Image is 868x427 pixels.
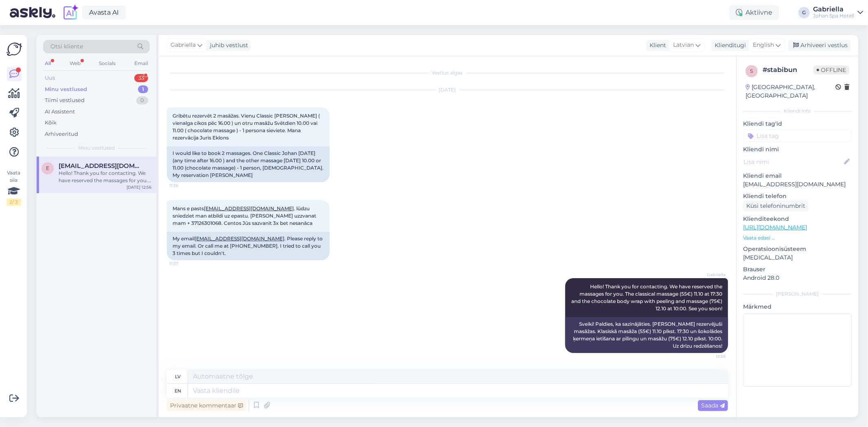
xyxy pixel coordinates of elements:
span: Saada [701,402,725,409]
span: Offline [813,65,849,74]
div: Arhiveeri vestlus [788,40,851,51]
div: All [43,58,52,69]
div: Privaatne kommentaar [167,400,246,411]
div: Uus [45,74,55,82]
p: [EMAIL_ADDRESS][DOMAIN_NAME] [743,180,852,189]
span: Minu vestlused [78,144,115,152]
span: 11:37 [169,261,200,267]
div: Klient [646,41,666,50]
span: Latvian [673,41,694,50]
div: I would like to book 2 massages. One Classic Johan [DATE] (any time after 16.00 ) and the other m... [167,146,330,182]
span: Mans e pasts . lūdzu sniedziet man atbildi uz epastu. [PERSON_NAME] uzzvanat mam + 37126301068. C... [173,205,317,226]
p: Kliendi nimi [743,145,852,154]
div: [PERSON_NAME] [743,290,852,298]
div: Johan Spa Hotell [813,13,854,19]
div: [GEOGRAPHIC_DATA], [GEOGRAPHIC_DATA] [746,83,835,100]
p: Operatsioonisüsteem [743,245,852,253]
p: Kliendi email [743,172,852,180]
span: e [46,165,49,171]
div: en [175,384,181,398]
div: G [798,7,810,18]
div: My email . Please reply to my email. Or call me at [PHONE_NUMBER]. I tried to call you 3 times bu... [167,232,330,260]
span: Hello! Thank you for contacting. We have reserved the massages for you. The classical massage (55... [571,283,724,312]
span: 12:56 [695,353,726,359]
span: eklons.juris@gmail.com [59,162,143,170]
span: Gabriella [171,41,196,50]
div: lv [175,370,181,383]
div: 0 [136,96,148,105]
div: Kõik [45,119,57,127]
a: [EMAIL_ADDRESS][DOMAIN_NAME] [204,205,294,211]
div: Hello! Thank you for contacting. We have reserved the massages for you. The classical massage (55... [59,170,151,184]
span: Gabriella [695,272,726,278]
div: 33 [134,74,148,82]
div: [DATE] [167,86,728,94]
div: Sveiki! Paldies, ka sazinājāties. [PERSON_NAME] rezervējuši masāžas. Klasiskā masāža (55€) 11.10 ... [565,317,728,353]
div: AI Assistent [45,108,75,116]
a: Avasta AI [82,6,126,20]
span: 11:36 [169,183,200,189]
span: English [753,41,774,50]
p: [MEDICAL_DATA] [743,253,852,262]
input: Lisa nimi [743,157,842,166]
a: [URL][DOMAIN_NAME] [743,224,807,231]
span: Otsi kliente [50,42,83,51]
input: Lisa tag [743,130,852,142]
div: juhib vestlust [207,41,248,50]
span: Gribētu rezervēt 2 masāžas. Vienu Classic [PERSON_NAME] ( vienalga cikos pēc 16.00 ) un otru masā... [173,113,321,141]
div: 1 [138,85,148,94]
div: Socials [97,58,117,69]
div: Küsi telefoninumbrit [743,200,809,211]
p: Android 28.0 [743,274,852,282]
p: Vaata edasi ... [743,234,852,242]
p: Kliendi telefon [743,192,852,200]
div: Web [68,58,82,69]
span: s [750,68,753,74]
div: Vaata siia [7,169,21,206]
p: Brauser [743,265,852,274]
div: # stabibun [763,65,813,75]
div: Email [133,58,150,69]
div: Klienditugi [711,41,746,50]
div: [DATE] 12:56 [127,184,151,190]
a: [EMAIL_ADDRESS][DOMAIN_NAME] [195,235,284,242]
div: Minu vestlused [45,85,87,94]
div: Tiimi vestlused [45,96,85,105]
img: explore-ai [62,4,79,21]
a: GabriellaJohan Spa Hotell [813,6,863,19]
p: Klienditeekond [743,215,852,223]
img: Askly Logo [7,41,22,57]
div: Aktiivne [729,5,779,20]
p: Kliendi tag'id [743,120,852,128]
div: Gabriella [813,6,854,13]
div: Arhiveeritud [45,130,78,138]
p: Märkmed [743,303,852,311]
div: 2 / 3 [7,198,21,206]
div: Vestlus algas [167,69,728,76]
div: Kliendi info [743,107,852,115]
